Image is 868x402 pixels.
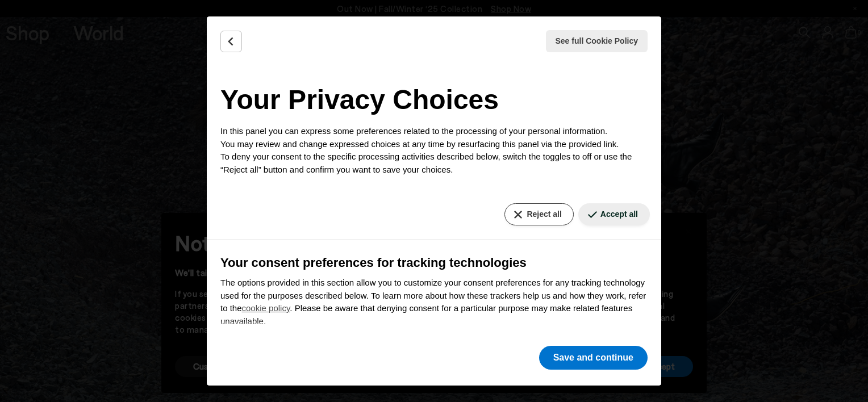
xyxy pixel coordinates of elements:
p: The options provided in this section allow you to customize your consent preferences for any trac... [220,277,648,328]
p: In this panel you can express some preferences related to the processing of your personal informa... [220,125,648,176]
a: cookie policy - link opens in a new tab [242,303,290,313]
button: Back [220,31,242,52]
button: Save and continue [539,346,648,370]
h3: Your consent preferences for tracking technologies [220,253,648,272]
button: Accept all [578,203,650,225]
span: See full Cookie Policy [556,35,639,47]
h2: Your Privacy Choices [220,79,648,120]
button: See full Cookie Policy [546,30,648,52]
button: Reject all [504,203,573,225]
